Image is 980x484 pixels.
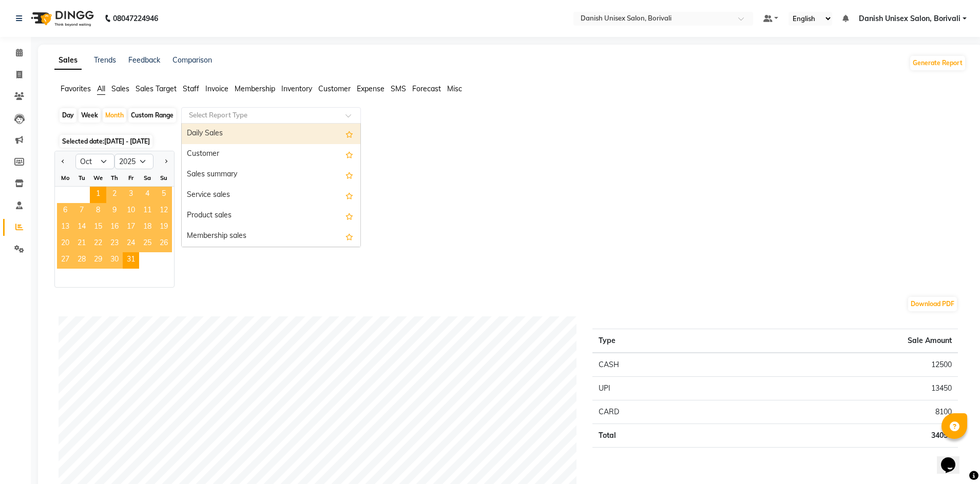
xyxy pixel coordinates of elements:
div: Month [103,108,126,123]
span: Add this report to Favorites List [345,148,353,160]
span: Customer [318,84,351,93]
span: 31 [123,252,139,269]
div: Saturday, October 18, 2025 [139,219,156,236]
span: 10 [123,203,139,219]
div: Service sales [182,185,360,206]
span: 15 [90,219,106,236]
div: Saturday, October 4, 2025 [139,187,156,203]
div: Wednesday, October 15, 2025 [90,219,106,236]
span: 17 [123,219,139,236]
span: Add this report to Favorites List [345,230,353,243]
span: 2 [106,187,123,203]
button: Previous month [59,153,67,170]
td: CARD [592,400,727,424]
a: Comparison [172,55,212,65]
div: Wednesday, October 29, 2025 [90,252,106,269]
div: Thursday, October 16, 2025 [106,219,123,236]
span: 8 [90,203,106,219]
div: Sa [139,170,156,186]
div: Wednesday, October 8, 2025 [90,203,106,219]
div: Week [79,108,101,123]
select: Select month [75,154,114,169]
div: Sunday, October 26, 2025 [156,236,172,252]
div: Friday, October 24, 2025 [123,236,139,252]
span: 6 [57,203,73,219]
span: 1 [90,187,106,203]
span: All [97,84,105,93]
div: Day [60,108,76,123]
div: Sales summary [182,165,360,185]
div: Tuesday, October 7, 2025 [73,203,90,219]
div: Saturday, October 25, 2025 [139,236,156,252]
div: Monday, October 13, 2025 [57,219,73,236]
th: Sale Amount [727,329,958,353]
span: Inventory [281,84,312,93]
div: Membership sales [182,226,360,247]
td: 34050 [727,424,958,448]
div: Tuesday, October 21, 2025 [73,236,90,252]
div: Custom Range [128,108,176,123]
div: Monday, October 6, 2025 [57,203,73,219]
div: Saturday, October 11, 2025 [139,203,156,219]
div: Friday, October 10, 2025 [123,203,139,219]
span: 4 [139,187,156,203]
div: Monday, October 20, 2025 [57,236,73,252]
span: Selected date: [60,135,152,148]
td: 13450 [727,377,958,400]
div: Customer [182,144,360,165]
span: Add this report to Favorites List [345,128,353,140]
span: 30 [106,252,123,269]
span: 23 [106,236,123,252]
ng-dropdown-panel: Options list [181,123,361,247]
span: Staff [183,84,199,93]
span: 14 [73,219,90,236]
span: Add this report to Favorites List [345,210,353,222]
span: Sales Target [136,84,177,93]
span: Invoice [205,84,228,93]
div: Fr [123,170,139,186]
span: 12 [156,203,172,219]
span: 16 [106,219,123,236]
span: 21 [73,236,90,252]
span: 13 [57,219,73,236]
span: Expense [357,84,385,93]
div: Thursday, October 2, 2025 [106,187,123,203]
b: 08047224946 [113,4,158,33]
th: Type [592,329,727,353]
span: Membership [235,84,275,93]
span: 18 [139,219,156,236]
span: Favorites [61,84,91,93]
span: Add this report to Favorites List [345,189,353,201]
span: 28 [73,252,90,269]
div: Wednesday, October 22, 2025 [90,236,106,252]
div: Product sales [182,206,360,226]
div: Mo [57,170,73,186]
div: Sunday, October 19, 2025 [156,219,172,236]
div: Thursday, October 23, 2025 [106,236,123,252]
div: Tu [73,170,90,186]
span: Sales [111,84,129,93]
span: 25 [139,236,156,252]
span: 26 [156,236,172,252]
div: Sunday, October 5, 2025 [156,187,172,203]
div: Th [106,170,123,186]
select: Select year [114,154,153,169]
div: Thursday, October 9, 2025 [106,203,123,219]
span: Forecast [412,84,441,93]
div: Sunday, October 12, 2025 [156,203,172,219]
a: Trends [94,55,116,65]
td: UPI [592,377,727,400]
span: 22 [90,236,106,252]
div: Daily Sales [182,124,360,144]
div: Friday, October 31, 2025 [123,252,139,269]
span: [DATE] - [DATE] [104,137,150,145]
span: 9 [106,203,123,219]
span: Misc [447,84,462,93]
div: Su [156,170,172,186]
span: 11 [139,203,156,219]
div: Friday, October 17, 2025 [123,219,139,236]
a: Sales [54,51,82,70]
div: Tuesday, October 14, 2025 [73,219,90,236]
span: 20 [57,236,73,252]
button: Download PDF [908,297,957,311]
